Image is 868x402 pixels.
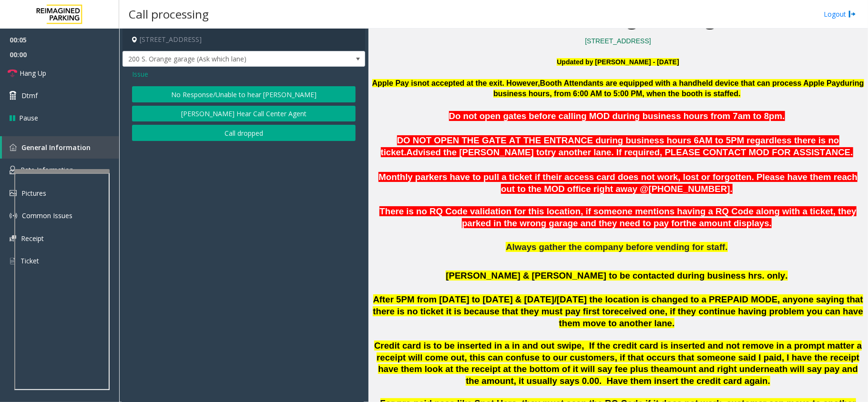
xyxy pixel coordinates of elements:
img: 'icon' [10,257,16,265]
span: Booth Attendants are equipped with a handheld device that can process Apple Pay [540,79,840,87]
span: Do not open gates before calling MOD during business hours from 7am to 8pm [449,111,783,121]
span: Always gather the company before vending for staff. [506,242,727,252]
span: during business hours, from 6:00 AM to 5:00 PM, when the booth is staffed. [493,79,864,98]
button: [PERSON_NAME] Hear Call Center Agent [132,106,356,122]
span: [PERSON_NAME] & [PERSON_NAME] to be contacted during business hrs. only. [446,271,787,281]
b: Updated by [PERSON_NAME] - [DATE] [557,58,679,66]
span: received one, if they continue having problem you can have them move to another lane. [559,306,863,328]
img: 'icon' [10,144,17,151]
h3: Call processing [124,2,214,26]
span: Credit card is to be inserted in a in and out swipe, If the credit card is inserted and not remov... [374,341,862,374]
span: try another lane. If required, PLEASE CONTACT MOD FOR ASSISTANCE. [545,147,853,157]
span: Hang Up [20,68,46,78]
span: . [782,111,785,121]
span: Apple Pay is [372,79,418,87]
img: 'icon' [10,235,16,241]
span: Pause [19,113,38,123]
span: Monthly parkers have to pull a ticket if their access card does not work, lost or forgotten. Plea... [378,172,858,194]
span: DO NOT OPEN THE GATE AT THE ENTRANCE during business hours 6AM to 5PM regardless there is no ticket. [381,135,839,157]
span: not accepted at the exit [418,79,502,87]
button: Call dropped [132,125,356,141]
a: Logout [824,9,856,19]
span: . However, [502,79,540,87]
span: After 5PM from [DATE] to [DATE] & [DATE]/[DATE] the location is changed to a PREPAID MODE, anyone... [373,294,863,316]
span: the amount displays. [683,218,772,228]
button: No Response/Unable to hear [PERSON_NAME] [132,86,356,102]
span: 200 S. Orange Garage [510,4,726,30]
span: There is no RQ Code validation for this location, if someone mentions having a RQ Code along with... [379,206,856,228]
img: logout [848,9,856,19]
span: Issue [132,69,148,79]
span: General Information [21,143,91,152]
img: 'icon' [10,212,17,220]
a: General Information [2,136,119,159]
span: Dtmf [21,90,38,100]
span: 200 S. Orange garage (Ask which lane) [123,51,317,67]
span: Rate Information [20,165,73,174]
img: 'icon' [10,190,17,196]
span: Advised the [PERSON_NAME] to [406,147,544,157]
a: [STREET_ADDRESS] [585,37,651,45]
img: 'icon' [10,166,16,174]
h4: [STREET_ADDRESS] [123,29,365,51]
